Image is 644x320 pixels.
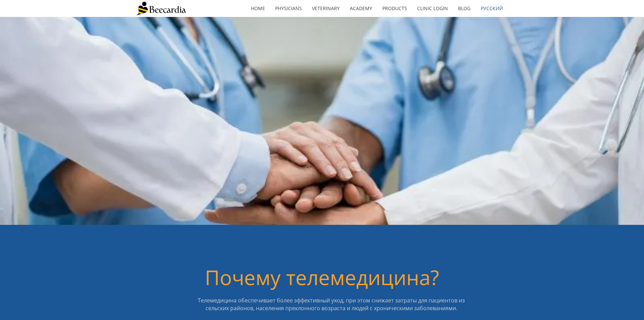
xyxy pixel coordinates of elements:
img: Beecardia [136,2,186,15]
a: Physicians [270,1,307,16]
span: сельских районов, населения преклонного возраста и людей с хроническими заболеваниями. [206,304,457,312]
span: Телемедицина обеспечивает более эффективный уход, при этом снижает затраты для пациентов из [198,297,465,304]
a: Clinic Login [412,1,453,16]
a: Products [377,1,412,16]
a: home [246,1,270,16]
a: Blog [453,1,476,16]
a: Veterinary [307,1,345,16]
span: Почему телемедицина? [205,263,439,291]
a: Academy [345,1,377,16]
a: Русский [476,1,508,16]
